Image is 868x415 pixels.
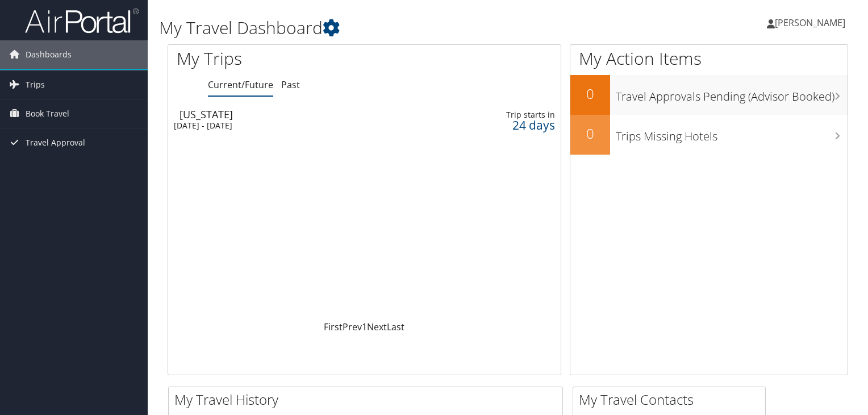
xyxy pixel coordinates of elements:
a: 0Trips Missing Hotels [570,115,848,155]
div: [US_STATE] [180,109,427,119]
a: [PERSON_NAME] [767,6,857,40]
a: Current/Future [208,78,273,91]
h2: My Travel Contacts [579,390,765,409]
span: Trips [26,70,45,99]
h2: 0 [570,84,610,103]
img: airportal-logo.png [25,7,139,34]
h2: 0 [570,124,610,143]
h3: Travel Approvals Pending (Advisor Booked) [616,83,848,105]
h1: My Action Items [570,47,848,70]
h1: My Travel Dashboard [159,16,624,40]
h1: My Trips [177,47,389,70]
h3: Trips Missing Hotels [616,123,848,144]
a: 1 [362,321,367,333]
div: [DATE] - [DATE] [174,121,422,131]
div: 24 days [469,120,554,130]
a: Last [387,321,404,333]
a: 0Travel Approvals Pending (Advisor Booked) [570,75,848,115]
span: [PERSON_NAME] [775,16,845,29]
a: Prev [343,321,362,333]
h2: My Travel History [174,390,562,409]
span: Book Travel [26,99,69,128]
a: First [324,321,343,333]
span: Dashboards [26,40,72,69]
a: Next [367,321,387,333]
a: Past [281,78,300,91]
span: Travel Approval [26,128,85,157]
div: Trip starts in [469,110,554,120]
